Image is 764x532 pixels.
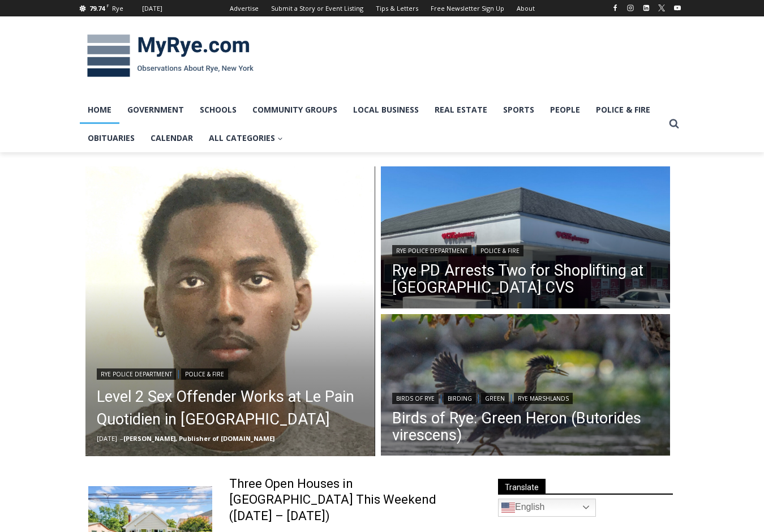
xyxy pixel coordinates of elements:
[381,166,671,311] a: Read More Rye PD Arrests Two for Shoplifting at Boston Post Road CVS
[671,1,684,15] a: YouTube
[514,393,573,404] a: Rye Marshlands
[495,96,542,124] a: Sports
[119,96,192,124] a: Government
[639,1,653,15] a: Linkedin
[664,114,684,134] button: View Search Form
[80,124,143,152] a: Obituaries
[85,166,375,456] img: (PHOTO: Rye PD advised the community on Thursday, November 14, 2024 of a Level 2 Sex Offender, 29...
[97,366,364,380] div: |
[392,243,659,256] div: |
[542,96,588,124] a: People
[192,96,244,124] a: Schools
[97,385,364,431] a: Level 2 Sex Offender Works at Le Pain Quotidien in [GEOGRAPHIC_DATA]
[501,501,515,514] img: en
[97,434,117,443] time: [DATE]
[427,96,495,124] a: Real Estate
[392,393,439,404] a: Birds of Rye
[498,499,596,517] a: English
[209,132,283,144] span: All Categories
[608,1,622,15] a: Facebook
[143,124,201,152] a: Calendar
[381,166,671,311] img: CVS edited MC Purchase St Downtown Rye #0002 2021-05-17 CVS Pharmacy Angle 2 IMG_0641
[80,96,119,124] a: Home
[392,391,659,404] div: | | |
[481,393,509,404] a: Green
[120,434,123,443] span: –
[392,245,471,256] a: Rye Police Department
[106,2,109,8] span: F
[123,434,274,443] a: [PERSON_NAME], Publisher of [DOMAIN_NAME]
[392,410,659,444] a: Birds of Rye: Green Heron (Butorides virescens)
[142,3,162,14] div: [DATE]
[345,96,427,124] a: Local Business
[97,368,176,380] a: Rye Police Department
[80,27,261,85] img: MyRye.com
[392,262,659,296] a: Rye PD Arrests Two for Shoplifting at [GEOGRAPHIC_DATA] CVS
[477,245,523,256] a: Police & Fire
[655,1,668,15] a: X
[201,124,291,152] a: All Categories
[444,393,476,404] a: Birding
[498,479,546,494] span: Translate
[85,166,375,456] a: Read More Level 2 Sex Offender Works at Le Pain Quotidien in Rye
[89,4,105,12] span: 79.74
[588,96,658,124] a: Police & Fire
[624,1,637,15] a: Instagram
[244,96,345,124] a: Community Groups
[229,476,478,525] a: Three Open Houses in [GEOGRAPHIC_DATA] This Weekend ([DATE] – [DATE])
[80,96,664,153] nav: Primary Navigation
[381,314,671,459] img: (PHOTO: Green Heron (Butorides virescens) at the Marshlands Conservancy in Rye, New York. Credit:...
[181,368,228,380] a: Police & Fire
[381,314,671,459] a: Read More Birds of Rye: Green Heron (Butorides virescens)
[112,3,123,14] div: Rye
